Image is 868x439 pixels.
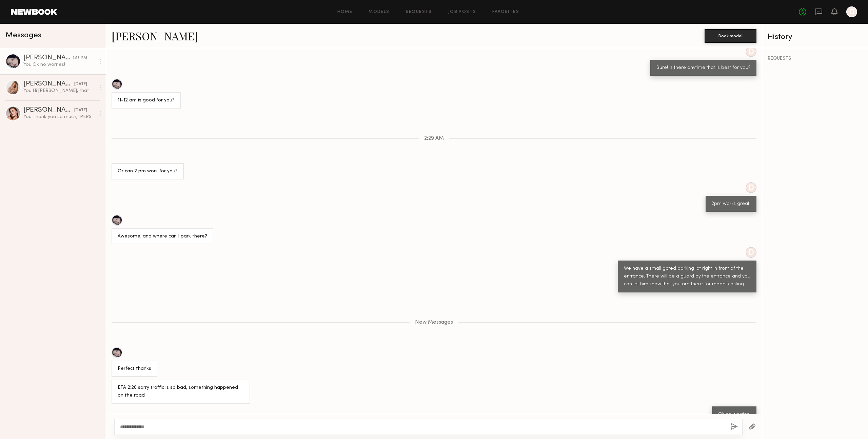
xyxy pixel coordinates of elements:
div: [PERSON_NAME] [23,55,73,61]
div: Perfect thanks [118,365,151,373]
div: 1:53 PM [73,55,87,61]
div: History [768,33,863,41]
a: Favorites [492,10,519,14]
button: Book model [705,29,756,43]
div: 2pm works great! [712,200,750,208]
div: Awesome, and where can I park there? [118,233,207,241]
div: We have a small gated parking lot right in front of the entrance. There will be a guard by the en... [624,265,750,288]
div: [DATE] [74,107,87,114]
div: ETA 2:20 sorry traffic is so bad, something happened on the road [118,384,244,400]
div: You: Thank you so much, [PERSON_NAME]!! [23,114,96,120]
div: Sure! Is there anytime that is best for you? [656,64,750,72]
a: D [846,6,857,17]
div: [PERSON_NAME] [23,81,74,88]
div: 11-12 am is good for you? [118,97,175,104]
span: Messages [5,32,41,39]
div: [PERSON_NAME] [23,107,74,114]
div: You: Hi [PERSON_NAME], that works! [23,88,96,94]
a: Job Posts [448,10,476,14]
a: Requests [406,10,432,14]
a: Book model [705,33,756,38]
div: You: Ok no worries! [23,61,96,68]
span: 2:29 AM [424,136,444,141]
span: New Messages [415,320,453,325]
a: Models [369,10,389,14]
div: Or can 2 pm work for you? [118,168,178,175]
div: [DATE] [74,81,87,88]
a: Home [337,10,353,14]
a: [PERSON_NAME] [112,28,198,43]
div: Ok no worries! [718,411,750,419]
div: REQUESTS [768,56,863,61]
